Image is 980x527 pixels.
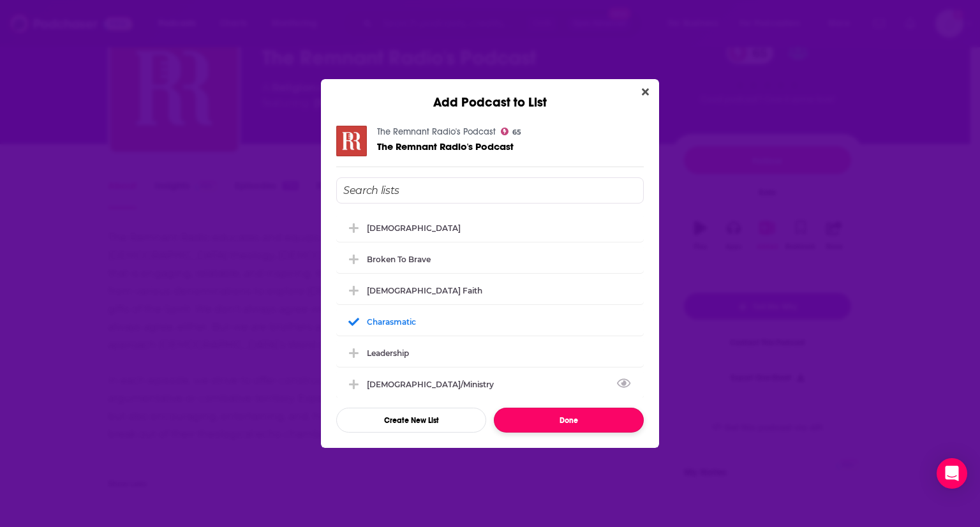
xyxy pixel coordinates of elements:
div: [DEMOGRAPHIC_DATA] [367,223,461,233]
div: [DEMOGRAPHIC_DATA]/Ministry [367,380,501,389]
div: Add Podcast To List [336,177,644,433]
div: Add Podcast to List [321,79,659,110]
div: Leadership [367,348,409,358]
div: Pastors/Ministry [336,370,644,398]
button: Done [494,408,644,433]
div: Charasmatic [367,317,416,327]
div: Charasmatic [336,308,644,336]
div: Open Intercom Messenger [937,458,967,489]
button: View Link [494,387,501,388]
div: Catholic Faith [336,276,644,304]
a: 65 [501,128,521,135]
input: Search lists [336,177,644,204]
a: The Remnant Radio's Podcast [377,126,496,137]
div: Apologetics [336,214,644,242]
div: Broken to Brave [336,245,644,273]
span: The Remnant Radio's Podcast [377,140,514,152]
span: 65 [512,130,521,135]
button: Create New List [336,408,486,433]
div: Broken to Brave [367,255,431,264]
div: Leadership [336,339,644,367]
button: Close [637,84,654,100]
img: The Remnant Radio's Podcast [336,126,367,156]
div: [DEMOGRAPHIC_DATA] Faith [367,286,482,295]
a: The Remnant Radio's Podcast [377,141,514,152]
